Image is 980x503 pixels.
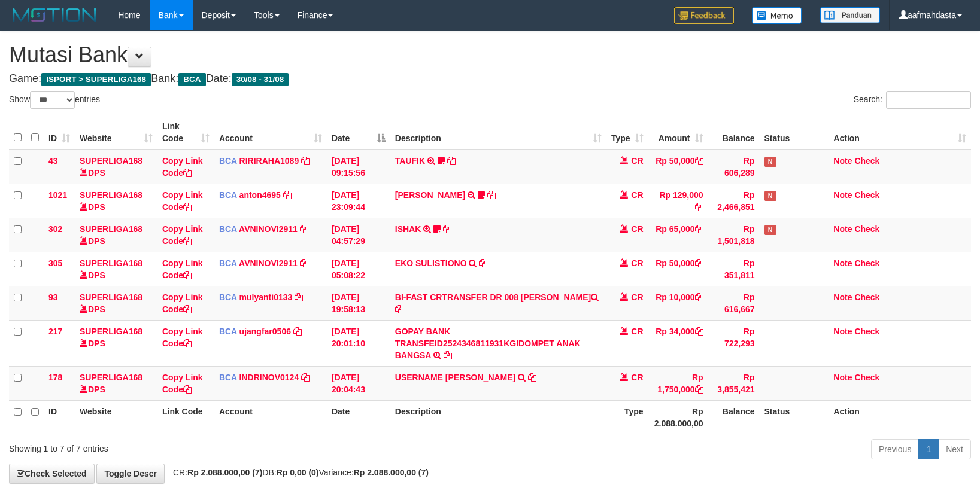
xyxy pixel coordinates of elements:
[708,366,760,400] td: Rp 3,855,421
[764,225,776,235] span: Has Note
[871,439,919,459] a: Previous
[648,366,708,400] td: Rp 1,750,000
[48,373,62,382] span: 178
[631,190,643,200] span: CR
[854,190,879,200] a: Check
[96,464,165,484] a: Toggle Descr
[219,327,237,336] span: BCA
[167,468,429,477] span: CR: DB: Variance:
[44,115,75,150] th: ID: activate to sort column ascending
[918,439,939,459] a: 1
[606,115,648,150] th: Type: activate to sort column ascending
[854,327,879,336] a: Check
[674,7,734,24] img: Feedback.jpg
[631,224,643,234] span: CR
[829,400,971,434] th: Action
[239,224,298,234] a: AVNINOVI2911
[75,184,157,218] td: DPS
[219,292,237,302] span: BCA
[708,252,760,286] td: Rp 351,811
[327,320,390,366] td: [DATE] 20:01:10
[239,156,299,166] a: RIRIRAHA1089
[300,258,308,268] a: Copy AVNINOVI2911 to clipboard
[9,6,100,24] img: MOTION_logo.png
[48,190,67,200] span: 1021
[75,115,157,150] th: Website: activate to sort column ascending
[157,400,214,434] th: Link Code
[9,464,95,484] a: Check Selected
[327,218,390,252] td: [DATE] 04:57:29
[395,258,467,268] a: EKO SULISTIONO
[75,286,157,320] td: DPS
[833,224,852,234] a: Note
[648,400,708,434] th: Rp 2.088.000,00
[80,327,142,336] a: SUPERLIGA168
[648,115,708,150] th: Amount: activate to sort column ascending
[708,218,760,252] td: Rp 1,501,818
[708,400,760,434] th: Balance
[214,400,327,434] th: Account
[854,224,879,234] a: Check
[854,292,879,302] a: Check
[157,115,214,150] th: Link Code: activate to sort column ascending
[695,224,703,234] a: Copy Rp 65,000 to clipboard
[80,258,142,268] a: SUPERLIGA168
[48,327,62,336] span: 217
[390,286,606,320] td: BI-FAST CRTRANSFER DR 008 [PERSON_NAME]
[631,373,643,382] span: CR
[75,366,157,400] td: DPS
[301,156,310,166] a: Copy RIRIRAHA1089 to clipboard
[708,115,760,150] th: Balance
[648,320,708,366] td: Rp 34,000
[631,327,643,336] span: CR
[444,350,452,360] a: Copy GOPAY BANK TRANSFEID2524346811931KGIDOMPET ANAK BANGSA to clipboard
[219,224,237,234] span: BCA
[606,400,648,434] th: Type
[239,258,298,268] a: AVNINOVI2911
[327,366,390,400] td: [DATE] 20:04:43
[239,327,291,336] a: ujangfar0506
[48,156,58,166] span: 43
[395,190,465,200] a: [PERSON_NAME]
[695,385,703,394] a: Copy Rp 1,750,000 to clipboard
[239,373,299,382] a: INDRINOV0124
[487,190,496,200] a: Copy SRI BASUKI to clipboard
[395,304,403,314] a: Copy BI-FAST CRTRANSFER DR 008 YERIK ELO BERNADUS to clipboard
[648,218,708,252] td: Rp 65,000
[708,150,760,184] td: Rp 606,289
[327,184,390,218] td: [DATE] 23:09:44
[833,373,852,382] a: Note
[395,373,515,382] a: USERNAME [PERSON_NAME]
[327,115,390,150] th: Date: activate to sort column descending
[395,327,581,360] a: GOPAY BANK TRANSFEID2524346811931KGIDOMPET ANAK BANGSA
[187,468,262,477] strong: Rp 2.088.000,00 (7)
[301,373,310,382] a: Copy INDRINOV0124 to clipboard
[764,191,776,201] span: Has Note
[162,258,203,280] a: Copy Link Code
[395,224,421,234] a: ISHAK
[390,400,606,434] th: Description
[232,73,289,86] span: 30/08 - 31/08
[48,292,58,302] span: 93
[820,7,880,23] img: panduan.png
[9,43,971,67] h1: Mutasi Bank
[760,115,829,150] th: Status
[300,224,308,234] a: Copy AVNINOVI2911 to clipboard
[354,468,429,477] strong: Rp 2.088.000,00 (7)
[854,156,879,166] a: Check
[219,190,237,200] span: BCA
[708,320,760,366] td: Rp 722,293
[75,400,157,434] th: Website
[443,224,451,234] a: Copy ISHAK to clipboard
[854,91,971,109] label: Search:
[30,91,75,109] select: Showentries
[695,202,703,212] a: Copy Rp 129,000 to clipboard
[293,327,302,336] a: Copy ujangfar0506 to clipboard
[75,252,157,286] td: DPS
[833,156,852,166] a: Note
[162,292,203,314] a: Copy Link Code
[327,400,390,434] th: Date
[938,439,971,459] a: Next
[327,150,390,184] td: [DATE] 09:15:56
[395,156,425,166] a: TAUFIK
